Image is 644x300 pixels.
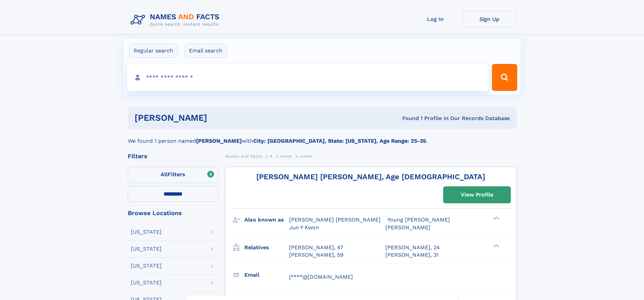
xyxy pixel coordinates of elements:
div: [US_STATE] [131,280,162,285]
div: View Profile [461,187,493,203]
span: Kwon [280,154,292,159]
span: K [270,154,273,159]
span: Young [PERSON_NAME] [387,216,450,223]
button: Search Button [492,64,517,91]
span: Jun Y Kwon [289,224,319,231]
div: [US_STATE] [131,246,162,252]
div: Browse Locations [128,210,218,216]
div: [US_STATE] [131,229,162,235]
div: Filters [128,153,218,159]
a: Sign Up [462,11,517,27]
div: Found 1 Profile In Our Records Database [305,115,510,122]
h3: Also known as [244,214,289,226]
b: City: [GEOGRAPHIC_DATA], State: [US_STATE], Age Range: 25-35 [253,138,426,144]
a: Log In [408,11,462,27]
div: We found 1 person named with . [128,129,517,145]
label: Regular search [129,44,177,58]
h1: [PERSON_NAME] [135,114,305,122]
input: search input [127,64,489,91]
a: [PERSON_NAME], 24 [385,244,440,251]
div: [US_STATE] [131,263,162,269]
div: ❯ [492,216,500,221]
b: [PERSON_NAME] [196,138,242,144]
a: [PERSON_NAME], 59 [289,251,343,259]
span: Junho [300,154,312,159]
a: K [270,152,273,160]
a: View Profile [444,187,510,203]
a: Kwon [280,152,292,160]
img: Logo Names and Facts [128,11,225,29]
span: [PERSON_NAME] [385,224,430,231]
div: ❯ [492,244,500,248]
a: [PERSON_NAME] [PERSON_NAME], Age [DEMOGRAPHIC_DATA] [256,172,485,181]
span: All [161,171,168,178]
label: Email search [185,44,227,58]
a: Names and Facts [225,152,262,160]
a: [PERSON_NAME], 31 [385,251,438,259]
span: [PERSON_NAME] [PERSON_NAME] [289,216,381,223]
a: [PERSON_NAME], 47 [289,244,343,251]
h3: Email [244,269,289,281]
h3: Relatives [244,242,289,253]
label: Filters [128,167,218,183]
